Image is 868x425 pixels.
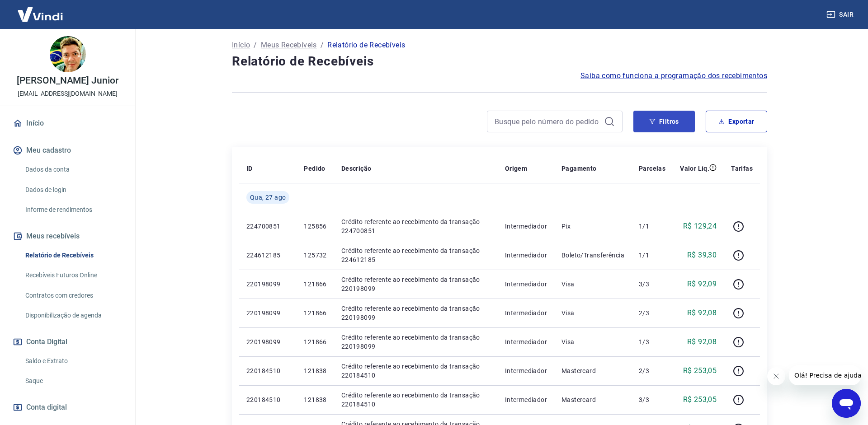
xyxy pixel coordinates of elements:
span: Olá! Precisa de ajuda? [5,6,76,14]
a: Informe de rendimentos [22,201,124,219]
p: Crédito referente ao recebimento da transação 224612185 [341,246,491,264]
p: Crédito referente ao recebimento da transação 224700851 [341,217,491,235]
p: 1/1 [639,251,665,260]
p: R$ 92,09 [687,279,717,290]
button: Sair [825,6,857,23]
button: Conta Digital [11,332,124,352]
a: Início [232,40,250,51]
p: Tarifas [731,164,753,173]
p: Valor Líq. [680,164,709,173]
p: 220198099 [246,337,289,346]
p: 220184510 [246,366,289,375]
p: 121838 [304,395,326,404]
p: Intermediador [505,366,547,375]
p: Intermediador [505,395,547,404]
p: R$ 253,05 [683,394,717,405]
p: [PERSON_NAME] Junior [17,76,118,85]
p: 220198099 [246,308,289,318]
a: Disponibilização de agenda [22,306,124,325]
p: 1/3 [639,337,665,346]
img: Vindi [11,0,70,28]
span: Qua, 27 ago [250,193,286,202]
p: Parcelas [639,164,665,173]
p: Crédito referente ao recebimento da transação 220198099 [341,304,491,322]
button: Exportar [706,111,767,132]
p: ID [246,164,253,173]
p: 220198099 [246,280,289,289]
p: / [254,40,257,51]
p: Crédito referente ao recebimento da transação 220184510 [341,391,491,409]
p: Origem [505,164,527,173]
p: Pix [561,222,624,231]
p: 3/3 [639,395,665,404]
p: 121866 [304,280,326,289]
iframe: Fechar mensagem [767,367,785,385]
p: 125732 [304,251,326,260]
p: Intermediador [505,222,547,231]
p: 3/3 [639,280,665,289]
a: Relatório de Recebíveis [22,246,124,265]
p: Intermediador [505,251,547,260]
button: Meus recebíveis [11,226,124,246]
p: Boleto/Transferência [561,251,624,260]
p: 121866 [304,308,326,318]
p: / [321,40,324,51]
a: Meus Recebíveis [261,40,317,51]
p: Mastercard [561,366,624,375]
p: Intermediador [505,337,547,346]
a: Saldo e Extrato [22,352,124,370]
p: Descrição [341,164,372,173]
p: Visa [561,280,624,289]
p: [EMAIL_ADDRESS][DOMAIN_NAME] [18,89,118,98]
p: 220184510 [246,395,289,404]
p: Visa [561,308,624,318]
p: R$ 39,30 [687,250,717,261]
button: Filtros [633,111,695,132]
p: Mastercard [561,395,624,404]
iframe: Botão para abrir a janela de mensagens [832,389,861,418]
img: 40958a5d-ac93-4d9b-8f90-c2e9f6170d14.jpeg [50,36,86,72]
a: Dados de login [22,181,124,199]
p: R$ 253,05 [683,365,717,376]
button: Meu cadastro [11,140,124,160]
a: Dados da conta [22,160,124,179]
p: 224612185 [246,251,289,260]
p: Pedido [304,164,325,173]
p: Relatório de Recebíveis [327,40,405,51]
iframe: Mensagem da empresa [789,365,861,385]
p: Visa [561,337,624,346]
a: Início [11,113,124,133]
a: Conta digital [11,397,124,417]
p: 224700851 [246,222,289,231]
a: Contratos com credores [22,286,124,305]
p: R$ 92,08 [687,336,717,347]
p: Pagamento [561,164,597,173]
h4: Relatório de Recebíveis [232,52,767,70]
p: Intermediador [505,308,547,318]
p: R$ 92,08 [687,308,717,318]
input: Busque pelo número do pedido [495,115,600,128]
p: 121866 [304,337,326,346]
p: 2/3 [639,308,665,318]
p: Crédito referente ao recebimento da transação 220184510 [341,362,491,380]
p: 2/3 [639,366,665,375]
a: Saiba como funciona a programação dos recebimentos [580,70,767,81]
p: R$ 129,24 [683,221,717,232]
p: 121838 [304,366,326,375]
a: Recebíveis Futuros Online [22,266,124,285]
p: Crédito referente ao recebimento da transação 220198099 [341,275,491,293]
p: Crédito referente ao recebimento da transação 220198099 [341,333,491,351]
p: 125856 [304,222,326,231]
a: Saque [22,372,124,390]
p: Intermediador [505,280,547,289]
span: Conta digital [26,401,67,414]
p: 1/1 [639,222,665,231]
